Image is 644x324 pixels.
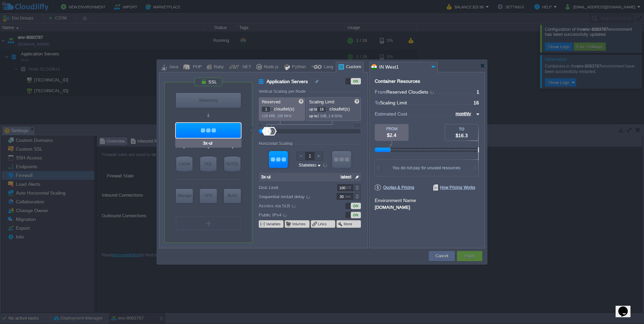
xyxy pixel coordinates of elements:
[167,62,178,72] div: Java
[176,93,241,108] div: Balancing
[474,100,479,105] span: 16
[344,62,361,72] div: Custom
[290,62,306,72] div: Python
[387,132,396,138] span: $2.4
[262,105,303,112] p: cloudlet(s)
[344,221,353,227] button: More
[346,184,352,191] div: GB
[176,93,241,108] div: Load Balancer
[262,62,279,72] div: Node.js
[176,156,192,171] div: Cache
[259,141,294,146] div: Horizontal Scaling
[224,156,240,171] div: NoSQL
[309,107,317,111] span: up to
[375,204,480,210] div: [DOMAIN_NAME]
[262,114,292,118] span: 128 MiB, 100 MHz
[259,89,307,94] div: Vertical Scaling per Node
[259,211,327,219] label: Public IPv4
[262,99,280,104] span: Reserved
[616,297,637,317] iframe: chat widget
[380,100,407,105] span: Scaling Limit
[212,62,224,72] div: Ruby
[322,62,333,72] div: Lang
[436,253,448,259] button: Cancel
[317,114,342,118] span: 2 GiB, 1.6 GHz
[176,189,193,202] div: Storage
[259,202,327,209] label: Access via SLB
[456,133,468,138] span: $16.3
[375,79,420,84] div: Container Resources
[309,114,317,118] span: up to
[200,156,216,171] div: SQL
[259,193,327,200] label: Sequential restart delay
[292,221,306,227] button: Volumes
[318,221,327,227] button: Links
[433,184,475,191] span: How Pricing Works
[259,123,261,127] div: 0
[386,89,435,95] span: Reserved Cloudlets
[176,189,193,203] div: Storage Containers
[375,184,414,191] span: Quotas & Pricing
[351,203,361,209] div: ON
[375,89,386,95] span: From
[309,105,359,112] p: cloudlet(s)
[239,62,251,72] div: .NET
[375,198,416,203] label: Environment Name
[345,193,352,200] div: sec
[477,89,479,95] span: 1
[375,110,407,118] span: Estimated Cost
[224,189,241,203] div: Build Node
[375,127,409,131] div: FROM
[224,156,240,171] div: NoSQL Databases
[259,184,327,191] label: Disk Limit
[464,253,475,259] button: Apply
[445,127,478,131] div: TO
[176,123,241,138] div: Application Servers
[375,100,380,105] span: To
[200,189,217,202] div: VPS
[309,99,335,104] span: Scaling Limit
[224,189,241,202] div: Build
[191,62,202,72] div: PHP
[354,123,360,127] div: 512
[266,221,281,227] button: Variables
[351,212,361,218] div: ON
[351,78,361,84] div: ON
[200,189,217,203] div: Elastic VPS
[200,156,216,171] div: SQL Databases
[176,217,241,230] div: Create New Layer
